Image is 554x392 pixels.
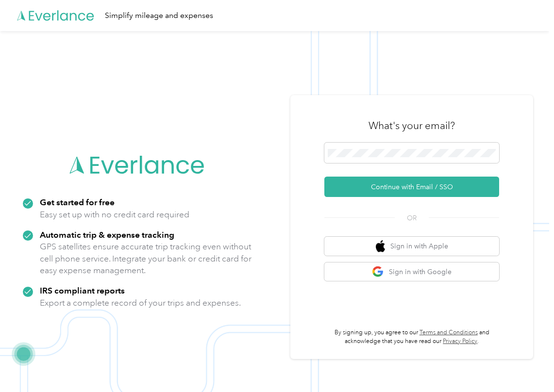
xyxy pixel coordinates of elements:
iframe: Everlance-gr Chat Button Frame [500,338,554,392]
button: Continue with Email / SSO [324,177,499,197]
button: apple logoSign in with Apple [324,237,499,256]
h3: What's your email? [369,119,455,132]
p: GPS satellites ensure accurate trip tracking even without cell phone service. Integrate your bank... [40,241,252,277]
p: Export a complete record of your trips and expenses. [40,297,241,309]
span: OR [395,213,429,223]
button: google logoSign in with Google [324,262,499,281]
a: Terms and Conditions [420,329,478,336]
div: Simplify mileage and expenses [105,10,213,22]
strong: Automatic trip & expense tracking [40,229,174,240]
strong: Get started for free [40,197,115,207]
img: apple logo [376,240,386,252]
img: google logo [372,266,384,278]
strong: IRS compliant reports [40,285,125,295]
p: Easy set up with no credit card required [40,209,189,221]
a: Privacy Policy [443,338,477,345]
p: By signing up, you agree to our and acknowledge that you have read our . [324,328,499,345]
